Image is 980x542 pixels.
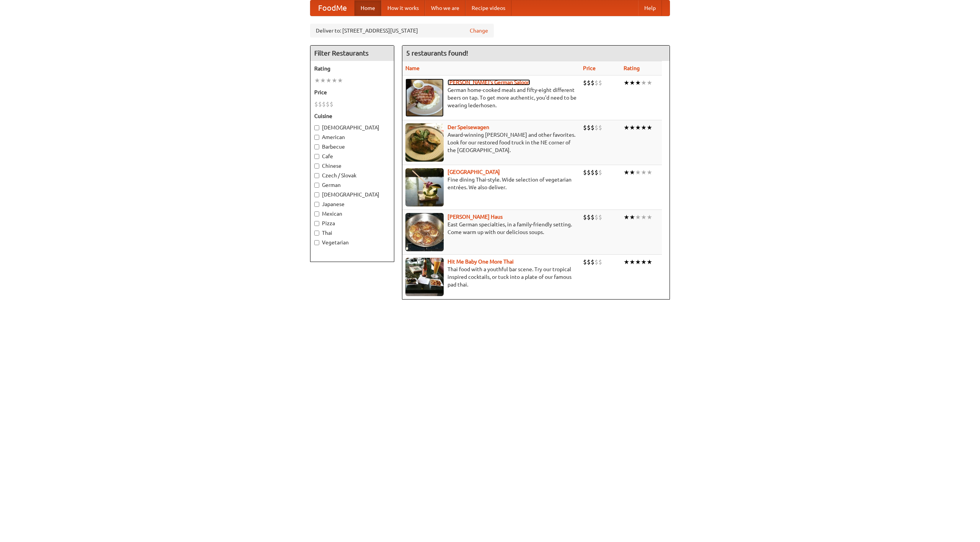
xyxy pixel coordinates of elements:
li: ★ [635,258,641,266]
li: ★ [647,168,652,177]
li: $ [322,100,326,108]
li: $ [595,258,598,266]
li: ★ [641,168,647,177]
b: Hit Me Baby One More Thai [448,259,514,265]
label: Cafe [314,152,390,160]
li: $ [583,168,587,177]
a: Help [638,0,662,16]
li: ★ [624,168,629,177]
li: $ [583,79,587,87]
li: ★ [629,213,635,221]
h5: Price [314,88,390,96]
a: [PERSON_NAME]'s German Saloon [448,79,530,85]
li: ★ [635,213,641,221]
label: Japanese [314,200,390,208]
li: $ [595,213,598,221]
li: $ [591,168,595,177]
a: Name [405,65,420,71]
li: $ [326,100,330,108]
li: $ [598,168,602,177]
input: Vegetarian [314,240,319,245]
li: $ [314,100,318,108]
li: $ [587,213,591,221]
li: ★ [320,76,326,85]
a: Home [354,0,381,16]
div: Deliver to: [STREET_ADDRESS][US_STATE] [310,24,494,38]
a: How it works [381,0,425,16]
input: [DEMOGRAPHIC_DATA] [314,125,319,130]
li: ★ [624,123,629,132]
li: $ [598,79,602,87]
li: $ [587,168,591,177]
li: ★ [641,258,647,266]
input: German [314,183,319,188]
h5: Rating [314,65,390,72]
li: ★ [647,213,652,221]
h5: Cuisine [314,112,390,120]
input: Japanese [314,202,319,207]
input: Czech / Slovak [314,173,319,178]
li: ★ [314,76,320,85]
label: Vegetarian [314,239,390,246]
h4: Filter Restaurants [310,46,394,61]
li: $ [595,123,598,132]
li: ★ [647,123,652,132]
img: babythai.jpg [405,258,444,296]
a: Recipe videos [465,0,511,16]
li: $ [591,213,595,221]
label: Chinese [314,162,390,170]
li: $ [595,168,598,177]
li: ★ [641,123,647,132]
li: ★ [629,168,635,177]
li: ★ [635,79,641,87]
img: kohlhaus.jpg [405,213,444,251]
input: Thai [314,231,319,236]
img: speisewagen.jpg [405,123,444,162]
b: [GEOGRAPHIC_DATA] [448,169,500,175]
li: ★ [629,123,635,132]
p: Fine dining Thai-style. Wide selection of vegetarian entrées. We also deliver. [405,176,577,191]
label: Barbecue [314,143,390,151]
li: $ [587,79,591,87]
li: $ [598,123,602,132]
li: ★ [624,213,629,221]
a: Rating [624,65,640,71]
li: $ [598,258,602,266]
p: East German specialties, in a family-friendly setting. Come warm up with our delicious soups. [405,221,577,236]
li: $ [587,258,591,266]
label: Thai [314,229,390,237]
li: ★ [647,258,652,266]
a: Who we are [425,0,465,16]
label: Czech / Slovak [314,172,390,179]
li: $ [591,258,595,266]
li: ★ [635,123,641,132]
li: ★ [635,168,641,177]
a: Der Speisewagen [448,124,489,130]
li: $ [591,79,595,87]
li: ★ [641,79,647,87]
label: German [314,181,390,189]
ng-pluralize: 5 restaurants found! [406,49,468,57]
li: $ [583,213,587,221]
input: Chinese [314,164,319,169]
li: $ [587,123,591,132]
li: ★ [629,79,635,87]
li: $ [583,258,587,266]
p: German home-cooked meals and fifty-eight different beers on tap. To get more authentic, you'd nee... [405,86,577,109]
li: ★ [624,79,629,87]
li: ★ [326,76,332,85]
li: ★ [332,76,337,85]
label: American [314,133,390,141]
input: Pizza [314,221,319,226]
li: $ [595,79,598,87]
a: Price [583,65,596,71]
input: Mexican [314,211,319,216]
input: [DEMOGRAPHIC_DATA] [314,192,319,197]
a: [PERSON_NAME] Haus [448,214,503,220]
li: $ [591,123,595,132]
li: ★ [641,213,647,221]
input: Barbecue [314,144,319,149]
